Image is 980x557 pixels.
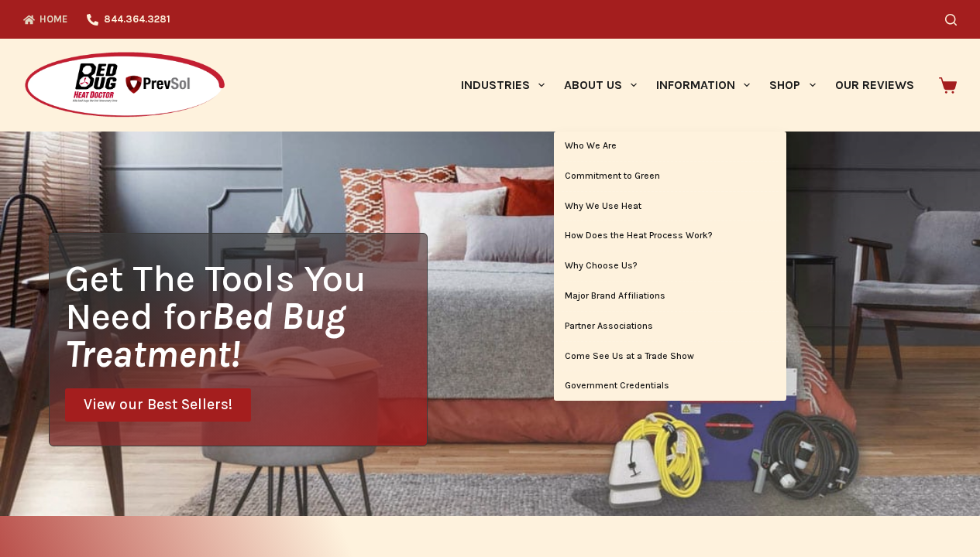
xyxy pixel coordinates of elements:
[554,39,646,132] a: About Us
[945,14,957,26] button: Search
[554,192,786,221] a: Why We Use Heat
[65,259,426,373] h1: Get The Tools You Need for
[647,39,760,132] a: Information
[554,221,786,251] a: How Does the Heat Process Work?
[554,312,786,341] a: Partner Associations
[451,39,554,132] a: Industries
[23,51,226,120] img: Prevsol/Bed Bug Heat Doctor
[554,162,786,191] a: Commitment to Green
[65,294,346,376] i: Bed Bug Treatment!
[554,282,786,311] a: Major Brand Affiliations
[825,39,923,132] a: Our Reviews
[760,39,825,132] a: Shop
[554,132,786,161] a: Who We Are
[84,398,232,412] span: View our Best Sellers!
[451,39,923,132] nav: Primary
[554,251,786,281] a: Why Choose Us?
[65,388,251,422] a: View our Best Sellers!
[554,342,786,371] a: Come See Us at a Trade Show
[554,371,786,401] a: Government Credentials
[12,6,59,53] button: Open LiveChat chat widget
